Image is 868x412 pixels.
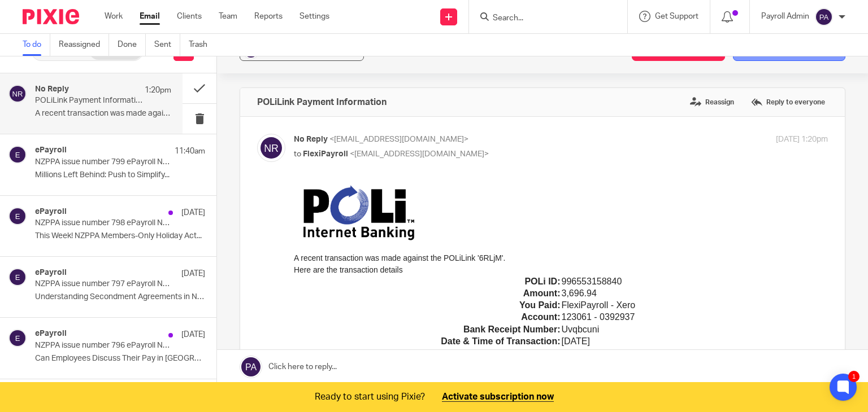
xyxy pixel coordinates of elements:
img: svg%3E [8,329,27,347]
h4: No Reply [35,85,69,94]
p: Understanding Secondment Agreements in New... [35,292,205,302]
a: Reassigned [59,34,109,56]
p: A recent transaction was made against... [35,109,171,119]
td: Kohkoz [267,163,535,174]
a: Team [219,11,237,22]
img: svg%3E [8,207,27,225]
p: Millions Left Behind: Push to Simplify... [35,170,205,180]
p: [DATE] [181,329,205,340]
p: NZPPA issue number 799 ePayroll Newsletter [35,157,171,167]
span: Get Support [655,12,698,20]
p: NZPPA issue number 798 ePayroll Newsletter [35,218,171,228]
td: Uvqbcuni [267,139,535,151]
td: 131025 [267,174,535,186]
img: svg%3E [815,8,833,26]
p: Payroll Admin [761,11,809,22]
p: [DATE] 1:20pm [776,134,828,146]
span: to [294,150,301,158]
h4: POLiLink Payment Information [257,97,387,108]
input: Search [492,14,593,24]
p: 11:40am [175,146,205,157]
label: Reassign [687,94,737,111]
a: Work [105,11,123,22]
img: svg%3E [8,85,27,103]
a: Reports [254,11,283,22]
a: Clients [177,11,202,22]
p: This Week! NZPPA Members-Only Holiday Act... [35,231,205,241]
span: No Reply [294,135,328,143]
img: svg%3E [8,146,27,164]
h4: ePayroll [35,207,67,217]
p: Can Employees Discuss Their Pay in [GEOGRAPHIC_DATA]?... [35,354,205,363]
p: [DATE] [181,268,205,279]
div: 1 [848,371,860,382]
a: Trash [189,34,216,56]
a: Email [140,11,160,22]
p: NZPPA issue number 797 ePayroll Newsletter [35,279,171,289]
span: <[EMAIL_ADDRESS][DOMAIN_NAME]> [350,150,489,158]
a: Done [118,34,146,56]
p: POLiLink Payment Information [35,96,144,106]
td: 996553158840 [267,91,535,103]
a: Settings [300,11,329,22]
td: 3,696.94 [267,103,535,115]
img: svg%3E [257,134,285,162]
h4: ePayroll [35,268,67,278]
label: Reply to everyone [748,94,828,111]
a: Sent [154,34,180,56]
span: FlexiPayroll [303,150,348,158]
p: 1:20pm [145,85,171,96]
td: [DATE] [267,151,535,163]
p: [DATE] [181,207,205,218]
span: <[EMAIL_ADDRESS][DOMAIN_NAME]> [329,135,468,143]
p: NZPPA issue number 796 ePayroll Newsletter [35,341,171,350]
h4: ePayroll [35,146,67,155]
td: FlexiPayroll - Xero [267,115,535,126]
a: To do [23,34,50,56]
img: Pixie [23,9,79,24]
td: 123061 - 0392937 [267,126,535,138]
img: svg%3E [8,268,27,286]
h4: ePayroll [35,329,67,339]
